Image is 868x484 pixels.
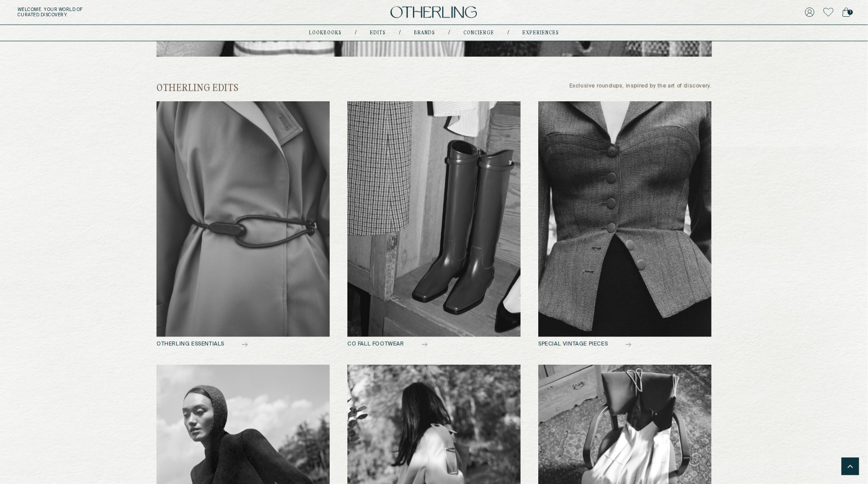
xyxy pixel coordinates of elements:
img: common shop [347,101,521,337]
p: Exclusive roundups, inspired by the art of discovery. [570,83,712,94]
div: / [507,30,509,37]
div: / [355,30,357,37]
h2: SPECIAL VINTAGE PIECES [538,341,712,347]
h2: OTHERLING ESSENTIALS [156,341,330,347]
a: lookbooks [309,31,342,35]
a: SPECIAL VINTAGE PIECES [538,101,712,347]
a: OTHERLING ESSENTIALS [156,101,330,347]
span: 1 [848,10,853,15]
a: experiences [522,31,559,35]
h2: otherling edits [156,83,239,94]
a: Edits [370,31,386,35]
div: / [448,30,450,37]
a: Brands [414,31,435,35]
a: 1 [842,6,850,18]
a: CO FALL FOOTWEAR [347,101,521,347]
h2: CO FALL FOOTWEAR [347,341,521,347]
div: / [399,30,401,37]
img: logo [391,7,477,18]
img: common shop [538,101,712,337]
img: common shop [156,101,330,337]
h5: Welcome . Your world of curated discovery. [18,7,268,18]
a: concierge [463,31,494,35]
